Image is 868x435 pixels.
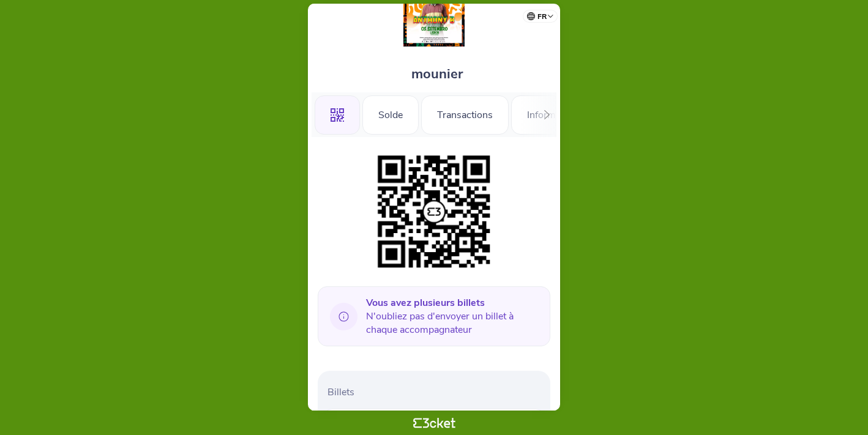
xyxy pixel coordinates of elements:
[372,149,496,274] img: f93ec988215a4ec2892ebbfee8b3eb34.png
[421,95,509,135] div: Transactions
[366,296,485,310] b: Vous avez plusieurs billets
[511,95,598,135] div: Informations
[362,107,419,121] a: Solde
[366,296,541,336] span: N'oubliez pas d'envoyer un billet à chaque accompagnateur
[362,95,419,135] div: Solde
[327,385,545,399] p: Billets
[421,107,509,121] a: Transactions
[511,107,598,121] a: Informations
[411,65,463,83] span: mounier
